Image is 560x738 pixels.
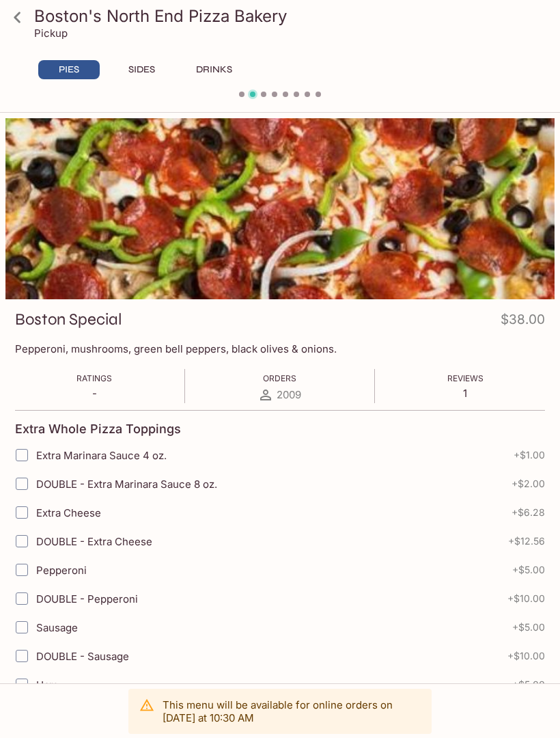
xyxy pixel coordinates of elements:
button: DRINKS [183,60,244,79]
p: 1 [447,387,484,400]
span: Ham [36,679,58,692]
span: Ratings [76,373,112,383]
span: DOUBLE - Extra Marinara Sauce 8 oz. [36,478,217,491]
span: Orders [263,373,296,383]
div: Boston Special [5,118,555,299]
span: Extra Cheese [36,506,101,519]
span: DOUBLE - Pepperoni [36,592,138,605]
span: Sausage [36,621,78,634]
span: Pepperoni [36,564,87,577]
span: + $10.00 [507,593,545,604]
span: + $5.00 [512,622,545,633]
button: PIES [38,60,100,79]
span: DOUBLE - Sausage [36,650,129,663]
h4: Extra Whole Pizza Toppings [15,422,181,437]
span: + $5.00 [512,679,545,690]
span: + $10.00 [507,651,545,661]
span: + $5.00 [512,564,545,575]
span: + $12.56 [508,536,545,547]
p: - [76,387,112,400]
span: DOUBLE - Extra Cheese [36,535,152,548]
span: Reviews [447,373,484,383]
h3: Boston Special [15,309,122,330]
span: 2009 [277,388,301,401]
p: Pickup [34,27,68,40]
span: + $6.28 [512,507,545,518]
span: + $2.00 [512,478,545,489]
p: This menu will be available for online orders on [DATE] at 10:30 AM [163,698,421,724]
h3: Boston's North End Pizza Bakery [34,5,549,27]
p: Pepperoni, mushrooms, green bell peppers, black olives & onions. [15,342,545,355]
span: Extra Marinara Sauce 4 oz. [36,449,167,462]
span: + $1.00 [514,450,545,461]
button: SIDES [111,60,172,79]
h4: $38.00 [501,309,545,336]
